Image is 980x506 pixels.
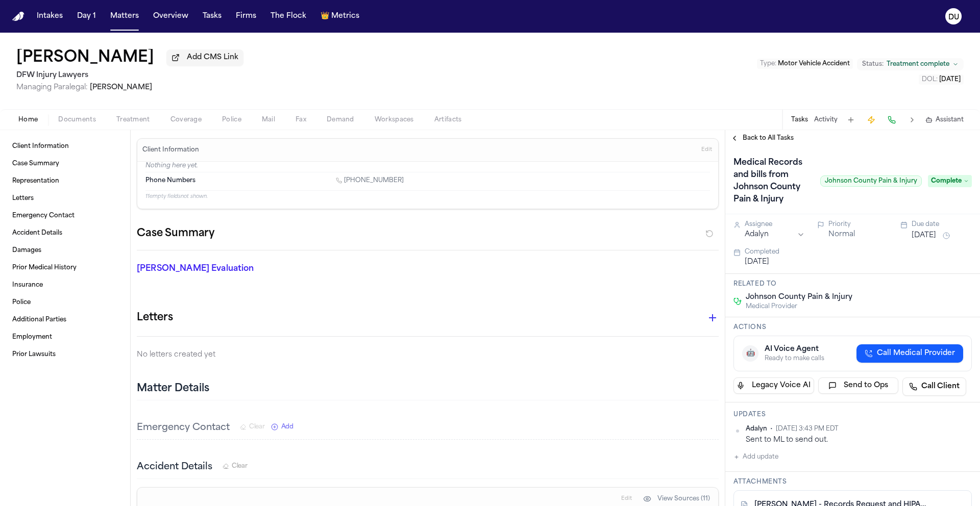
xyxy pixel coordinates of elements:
[912,231,936,241] button: [DATE]
[327,116,354,124] span: Demand
[106,7,143,26] button: Matters
[90,84,152,91] span: [PERSON_NAME]
[776,425,839,433] span: [DATE] 3:43 PM EDT
[621,495,632,502] span: Edit
[778,61,850,67] span: Motor Vehicle Accident
[249,423,265,431] span: Clear
[733,411,972,419] h3: Updates
[733,478,972,486] h3: Attachments
[232,462,248,470] span: Clear
[12,12,24,21] img: Finch Logo
[828,230,855,240] button: Normal
[137,460,212,474] h3: Accident Details
[885,113,899,127] button: Make a Call
[149,7,192,26] a: Overview
[166,49,243,66] button: Add CMS Link
[770,425,773,433] span: •
[746,292,852,302] span: Johnson County Pain & Injury
[760,61,776,67] span: Type :
[746,348,755,359] span: 🤖
[140,146,201,154] h3: Client Information
[877,348,955,359] span: Call Medical Provider
[8,346,122,363] a: Prior Lawsuits
[223,462,248,470] button: Clear Accident Details
[746,425,767,433] span: Adalyn
[733,451,778,463] button: Add update
[262,116,275,124] span: Mail
[8,190,122,207] a: Letters
[33,7,67,26] button: Intakes
[8,294,122,311] a: Police
[8,156,122,172] a: Case Summary
[316,7,363,26] button: crownMetrics
[296,116,306,124] span: Fax
[8,225,122,241] a: Accident Details
[922,77,938,83] span: DOL :
[8,260,122,276] a: Prior Medical History
[743,134,794,142] span: Back to All Tasks
[240,423,265,431] button: Clear Emergency Contact
[765,355,824,363] div: Ready to make calls
[137,349,719,361] p: No letters created yet
[701,146,712,154] span: Edit
[746,435,972,445] div: Sent to ML to send out.
[864,113,878,127] button: Create Immediate Task
[912,220,972,229] div: Due date
[857,58,964,70] button: Change status from Treatment complete
[8,277,122,293] a: Insurance
[725,134,799,142] button: Back to All Tasks
[58,116,96,124] span: Documents
[820,175,922,187] span: Johnson County Pain & Injury
[12,12,24,21] a: Home
[16,49,154,67] button: Edit matter name
[266,7,310,26] button: The Flock
[887,60,949,68] span: Treatment complete
[145,176,195,185] span: Phone Numbers
[8,242,122,259] a: Damages
[434,116,462,124] span: Artifacts
[16,69,243,82] h2: DFW Injury Lawyers
[925,116,964,124] button: Assistant
[16,84,88,91] span: Managing Paralegal:
[232,7,260,26] button: Firms
[902,377,966,396] a: Call Client
[8,208,122,224] a: Emergency Contact
[137,310,173,326] h1: Letters
[757,59,853,69] button: Edit Type: Motor Vehicle Accident
[729,155,816,208] h1: Medical Records and bills from Johnson County Pain & Injury
[336,176,404,185] a: Call 1 (682) 271-7226
[137,382,209,396] h2: Matter Details
[116,116,150,124] span: Treatment
[698,142,715,158] button: Edit
[919,74,964,85] button: Edit DOL: 2025-06-24
[745,257,769,267] button: [DATE]
[8,329,122,345] a: Employment
[745,220,805,229] div: Assignee
[936,116,964,124] span: Assistant
[145,193,710,200] p: 11 empty fields not shown.
[928,175,972,187] span: Complete
[375,116,414,124] span: Workspaces
[8,312,122,328] a: Additional Parties
[199,7,226,26] button: Tasks
[745,248,972,256] div: Completed
[844,113,858,127] button: Add Task
[939,77,961,83] span: [DATE]
[733,280,972,288] h3: Related to
[746,302,852,311] span: Medical Provider
[814,116,838,124] button: Activity
[733,377,814,394] button: Legacy Voice AI
[862,60,884,68] span: Status:
[281,423,293,431] span: Add
[856,344,963,363] button: Call Medical Provider
[733,323,972,332] h3: Actions
[73,7,100,26] button: Day 1
[16,49,154,67] h1: [PERSON_NAME]
[145,162,710,172] p: Nothing here yet.
[137,263,323,275] p: [PERSON_NAME] Evaluation
[8,138,122,155] a: Client Information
